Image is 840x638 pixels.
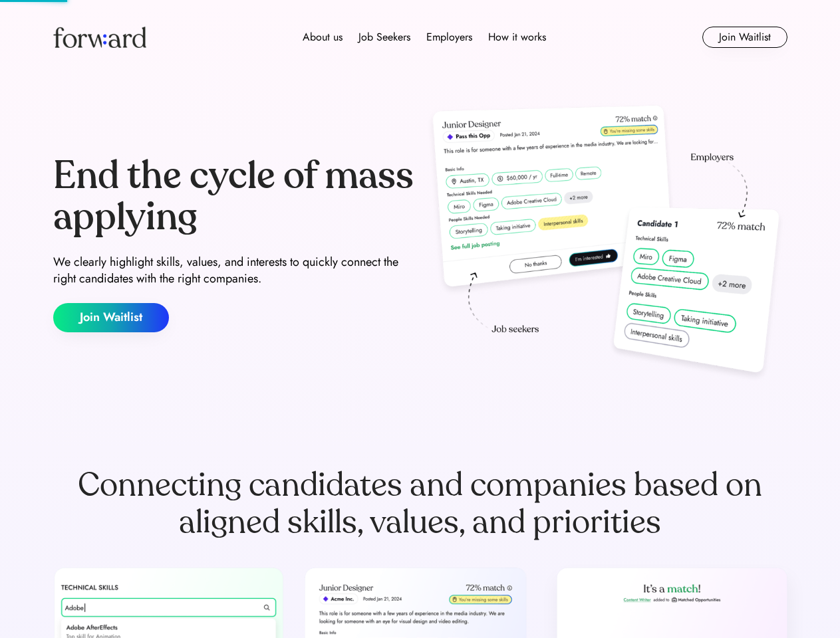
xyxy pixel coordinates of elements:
div: Employers [426,29,472,45]
div: Job Seekers [358,29,410,45]
div: About us [303,29,343,45]
div: How it works [488,29,546,45]
div: Connecting candidates and companies based on aligned skills, values, and priorities [53,467,787,541]
img: hero-image.png [426,101,787,387]
img: Forward logo [53,27,146,48]
button: Join Waitlist [53,303,169,332]
div: End the cycle of mass applying [53,156,415,237]
div: We clearly highlight skills, values, and interests to quickly connect the right candidates with t... [53,254,415,287]
button: Join Waitlist [702,27,787,48]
